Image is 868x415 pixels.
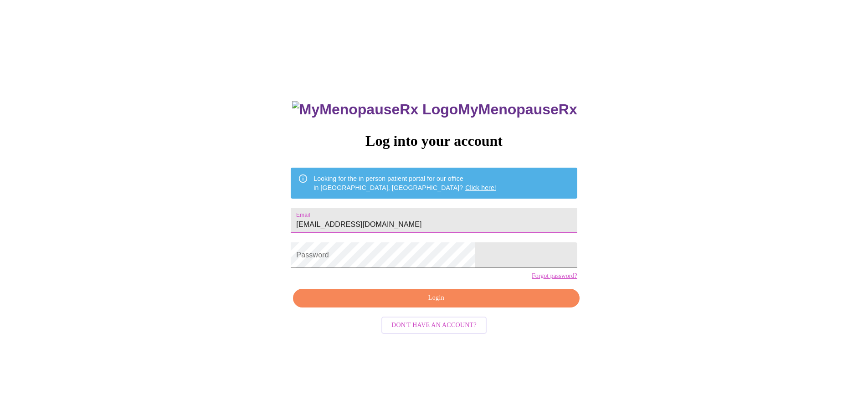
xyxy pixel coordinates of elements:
[293,289,579,307] button: Login
[292,101,458,118] img: MyMenopauseRx Logo
[532,272,577,280] a: Forgot password?
[303,292,569,304] span: Login
[381,317,487,334] button: Don't have an account?
[391,320,477,331] span: Don't have an account?
[292,101,577,118] h3: MyMenopauseRx
[291,133,577,149] h3: Log into your account
[465,184,496,191] a: Click here!
[379,321,489,328] a: Don't have an account?
[313,170,496,196] div: Looking for the in person patient portal for our office in [GEOGRAPHIC_DATA], [GEOGRAPHIC_DATA]?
